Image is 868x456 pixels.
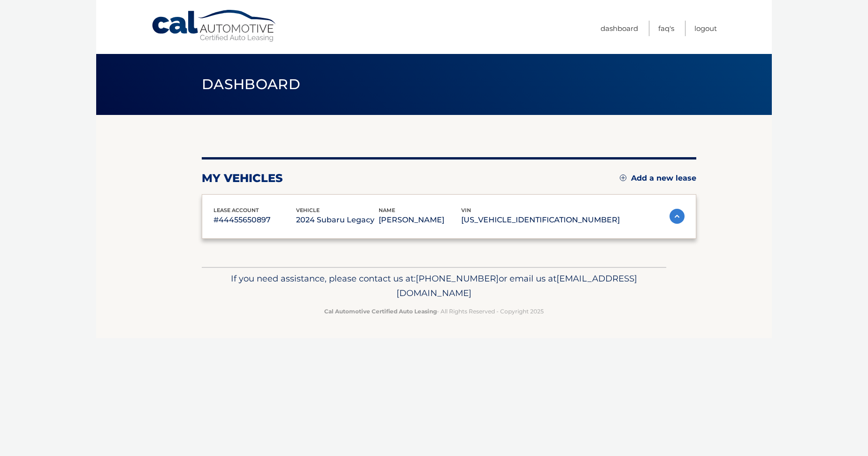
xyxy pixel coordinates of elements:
[213,213,296,227] p: #44455650897
[601,21,638,36] a: Dashboard
[620,175,626,181] img: add.svg
[208,306,660,316] p: - All Rights Reserved - Copyright 2025
[296,207,320,213] span: vehicle
[694,21,717,36] a: Logout
[379,207,395,213] span: name
[461,207,471,213] span: vin
[202,76,300,93] span: Dashboard
[670,209,685,224] img: accordion-active.svg
[461,213,620,227] p: [US_VEHICLE_IDENTIFICATION_NUMBER]
[208,271,660,301] p: If you need assistance, please contact us at: or email us at
[379,213,461,227] p: [PERSON_NAME]
[202,171,283,185] h2: my vehicles
[151,9,278,43] a: Cal Automotive
[213,207,259,213] span: lease account
[658,21,674,36] a: FAQ's
[324,308,437,315] strong: Cal Automotive Certified Auto Leasing
[296,213,379,227] p: 2024 Subaru Legacy
[416,273,499,284] span: [PHONE_NUMBER]
[620,174,696,183] a: Add a new lease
